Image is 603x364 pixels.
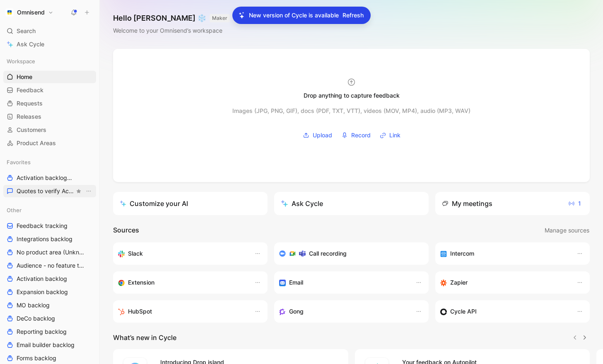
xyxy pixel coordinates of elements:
h3: HubSpot [128,307,152,316]
a: Home [3,71,96,83]
a: Expansion backlog [3,286,96,298]
div: Record & transcribe meetings from Zoom, Meet & Teams. [279,249,417,259]
span: Feedback [17,86,43,94]
div: Ask Cycle [281,199,323,208]
span: Search [17,26,36,36]
a: Quotes to verify ActivationView actions [3,185,96,197]
span: Other [7,206,22,214]
h3: Call recording [309,249,347,259]
div: Customize your AI [120,199,188,208]
a: Feedback [3,84,96,96]
span: Forms backlog [17,354,56,362]
a: Product Areas [3,137,96,149]
span: Upload [313,130,332,140]
span: Email builder backlog [17,341,75,349]
h1: Hello [PERSON_NAME] ❄️ [113,13,230,23]
span: Ask Cycle [17,39,44,49]
a: Reporting backlog [3,326,96,338]
button: Ask Cycle [274,192,429,215]
span: Integrations backlog [17,235,72,243]
a: DeCo backlog [3,312,96,325]
span: Home [17,73,32,81]
span: Manage sources [545,225,589,235]
a: Activation backlog [3,273,96,285]
div: Other [3,204,96,216]
span: Expansion backlog [17,288,68,296]
h3: Extension [128,278,154,287]
div: My meetings [442,199,492,208]
a: No product area (Unknowns) [3,246,96,259]
span: Releases [17,113,41,121]
a: Email builder backlog [3,339,96,351]
span: DeCo backlog [17,314,55,323]
button: Upload [300,129,335,141]
h3: Intercom [450,249,474,259]
span: Record [351,130,371,140]
span: Link [389,130,400,140]
div: Sync your customers, send feedback and get updates in Intercom [440,249,568,259]
button: Manage sources [544,225,590,236]
div: Capture feedback from thousands of sources with Zapier (survey results, recordings, sheets, etc). [440,278,568,287]
div: Drop anything to capture feedback [304,91,400,101]
span: Refresh [343,10,364,20]
div: Search [3,25,96,37]
button: MAKER [210,14,230,22]
button: Link [377,129,403,141]
span: Favorites [7,158,31,166]
img: Omnisend [5,8,14,17]
span: Reporting backlog [17,328,67,336]
h3: Slack [128,249,143,259]
span: Product Areas [17,139,56,147]
div: Sync customers & send feedback from custom sources. Get inspired by our favorite use case [440,307,568,316]
button: 1 [566,197,583,210]
span: Workspace [7,57,35,65]
a: Integrations backlog [3,233,96,245]
div: Forward emails to your feedback inbox [279,278,407,287]
span: Requests [17,99,43,108]
a: Customize your AI [113,192,268,215]
h2: Sources [113,225,139,236]
span: No product area (Unknowns) [17,248,85,256]
h3: Cycle API [450,307,477,316]
div: Favorites [3,156,96,168]
p: New version of Cycle is available [249,10,339,20]
button: Refresh [342,10,364,21]
span: Audience - no feature tag [17,261,84,270]
h1: Omnisend [17,9,45,16]
h3: Email [289,278,303,287]
a: Releases [3,110,96,123]
div: Sync your customers, send feedback and get updates in Slack [118,249,246,259]
button: OmnisendOmnisend [3,7,55,18]
button: View actions [84,187,93,195]
h3: Gong [289,307,304,316]
a: MO backlog [3,299,96,311]
span: MO backlog [17,301,50,309]
h3: Zapier [450,278,468,287]
a: Feedback tracking [3,220,96,232]
div: Capture feedback from your incoming calls [279,307,407,316]
span: Feedback tracking [17,222,68,230]
span: Customers [17,126,46,134]
span: Activation backlog [17,275,67,283]
a: Requests [3,97,96,110]
h2: What’s new in Cycle [113,333,176,342]
div: Images (JPG, PNG, GIF), docs (PDF, TXT, VTT), videos (MOV, MP4), audio (MP3, WAV) [232,106,470,116]
a: Activation backlogOther [3,172,96,184]
span: Quotes to verify Activation [17,187,75,195]
a: Ask Cycle [3,38,96,50]
a: Customers [3,124,96,136]
a: Audience - no feature tag [3,259,96,272]
div: Workspace [3,55,96,67]
div: Capture feedback from anywhere on the web [118,278,246,287]
span: 1 [568,199,581,208]
span: Activation backlog [17,174,77,182]
button: Record [338,129,374,141]
div: Welcome to your Omnisend’s workspace [113,26,230,36]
